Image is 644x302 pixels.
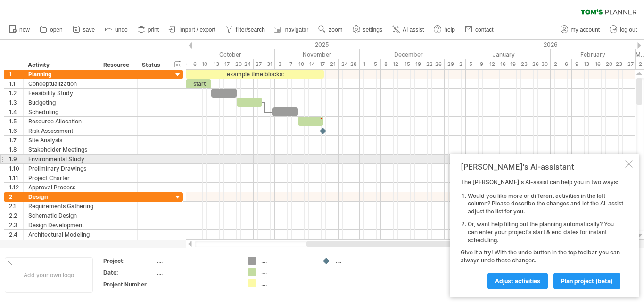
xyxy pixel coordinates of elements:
[9,173,23,182] div: 1.11
[336,257,387,265] div: ....
[135,24,162,36] a: print
[103,60,132,70] div: Resource
[50,26,63,33] span: open
[9,89,23,98] div: 1.2
[468,220,623,244] li: Or, want help filling out the planning automatically? You can enter your project's start & end da...
[9,230,23,239] div: 2.4
[261,257,313,265] div: ....
[402,59,423,69] div: 15 - 19
[261,279,313,287] div: ....
[381,59,402,69] div: 8 - 12
[28,183,94,192] div: Approval Process
[103,257,155,265] div: Project:
[457,49,551,59] div: January 2026
[571,26,600,33] span: my account
[487,273,548,289] a: Adjust activities
[558,24,603,36] a: my account
[37,24,66,36] a: open
[403,26,424,33] span: AI assist
[28,126,94,135] div: Risk Assessment
[28,89,94,98] div: Feasibility Study
[553,273,620,289] a: plan project (beta)
[70,24,98,36] a: save
[9,155,23,163] div: 1.9
[9,70,23,79] div: 1
[157,269,236,277] div: ....
[5,257,93,293] div: Add your own logo
[461,179,623,289] div: The [PERSON_NAME]'s AI-assist can help you in two ways: Give it a try! With the undo button in th...
[28,220,94,229] div: Design Development
[350,24,385,36] a: settings
[275,59,296,69] div: 3 - 7
[551,59,572,69] div: 2 - 6
[329,26,342,33] span: zoom
[28,230,94,239] div: Architectural Modeling
[7,24,33,36] a: new
[9,79,23,88] div: 1.1
[28,117,94,126] div: Resource Allocation
[19,26,30,33] span: new
[339,59,360,69] div: 24-28
[495,278,540,285] span: Adjust activities
[296,59,317,69] div: 10 - 14
[390,24,427,36] a: AI assist
[190,59,211,69] div: 6 - 10
[28,202,94,211] div: Requirements Gathering
[83,26,95,33] span: save
[186,79,211,88] div: start
[9,211,23,220] div: 2.2
[275,49,360,59] div: November 2025
[28,60,93,70] div: Activity
[9,239,23,248] div: 2.5
[179,26,215,33] span: import / export
[9,126,23,135] div: 1.6
[285,26,308,33] span: navigator
[607,24,640,36] a: log out
[461,162,623,171] div: [PERSON_NAME]'s AI-assistant
[28,107,94,116] div: Scheduling
[445,59,466,69] div: 29 - 2
[102,24,131,36] a: undo
[9,192,23,201] div: 2
[186,70,324,79] div: example time blocks:
[9,98,23,107] div: 1.3
[466,59,487,69] div: 5 - 9
[9,145,23,154] div: 1.8
[363,26,382,33] span: settings
[593,59,614,69] div: 16 - 20
[28,136,94,145] div: Site Analysis
[28,211,94,220] div: Schematic Design
[9,202,23,211] div: 2.1
[508,59,529,69] div: 19 - 23
[529,59,551,69] div: 26-30
[614,59,636,69] div: 23 - 27
[166,24,218,36] a: import / export
[28,79,94,88] div: Conceptualization
[462,24,496,36] a: contact
[236,26,265,33] span: filter/search
[9,164,23,173] div: 1.10
[360,49,457,59] div: December 2025
[9,220,23,229] div: 2.3
[223,24,268,36] a: filter/search
[272,24,311,36] a: navigator
[28,164,94,173] div: Preliminary Drawings
[28,239,94,248] div: Structural Engineering
[254,59,275,69] div: 27 - 31
[177,49,275,59] div: October 2025
[9,107,23,116] div: 1.4
[115,26,128,33] span: undo
[142,60,163,70] div: Status
[9,117,23,126] div: 1.5
[28,155,94,163] div: Environmental Study
[103,269,155,277] div: Date:
[28,98,94,107] div: Budgeting
[317,59,339,69] div: 17 - 21
[487,59,508,69] div: 12 - 16
[28,173,94,182] div: Project Charter
[9,136,23,145] div: 1.7
[157,280,236,288] div: ....
[360,59,381,69] div: 1 - 5
[316,24,345,36] a: zoom
[28,145,94,154] div: Stakeholder Meetings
